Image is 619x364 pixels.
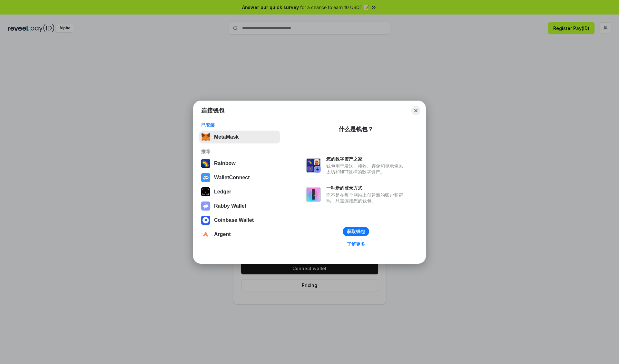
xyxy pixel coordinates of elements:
[201,187,210,196] img: svg+xml,%3Csvg%20xmlns%3D%22http%3A%2F%2Fwww.w3.org%2F2000%2Fsvg%22%20width%3D%2228%22%20height%3...
[201,159,210,168] img: svg+xml,%3Csvg%20width%3D%22120%22%20height%3D%22120%22%20viewBox%3D%220%200%20120%20120%22%20fil...
[201,149,278,154] div: 推荐
[347,241,365,247] div: 了解更多
[201,122,278,128] div: 已安装
[326,185,406,191] div: 一种新的登录方式
[199,228,280,241] button: Argent
[306,187,321,202] img: svg+xml,%3Csvg%20xmlns%3D%22http%3A%2F%2Fwww.w3.org%2F2000%2Fsvg%22%20fill%3D%22none%22%20viewBox...
[214,217,254,223] div: Coinbase Wallet
[199,157,280,170] button: Rainbow
[201,133,210,142] img: svg+xml,%3Csvg%20fill%3D%22none%22%20height%3D%2233%22%20viewBox%3D%220%200%2035%2033%22%20width%...
[214,189,231,195] div: Ledger
[339,125,373,133] div: 什么是钱包？
[214,175,250,181] div: WalletConnect
[199,214,280,227] button: Coinbase Wallet
[326,156,406,162] div: 您的数字资产之家
[343,240,369,248] a: 了解更多
[199,171,280,184] button: WalletConnect
[199,185,280,198] button: Ledger
[343,227,369,236] button: 获取钱包
[214,231,231,237] div: Argent
[201,107,224,114] h1: 连接钱包
[326,192,406,204] div: 而不是在每个网站上创建新的账户和密码，只需连接您的钱包。
[306,158,321,173] img: svg+xml,%3Csvg%20xmlns%3D%22http%3A%2F%2Fwww.w3.org%2F2000%2Fsvg%22%20fill%3D%22none%22%20viewBox...
[199,131,280,143] button: MetaMask
[201,216,210,225] img: svg+xml,%3Csvg%20width%3D%2228%22%20height%3D%2228%22%20viewBox%3D%220%200%2028%2028%22%20fill%3D...
[214,161,236,166] div: Rainbow
[411,106,420,115] button: Close
[347,229,365,234] div: 获取钱包
[199,200,280,212] button: Rabby Wallet
[326,163,406,175] div: 钱包用于发送、接收、存储和显示像以太坊和NFT这样的数字资产。
[201,202,210,211] img: svg+xml,%3Csvg%20xmlns%3D%22http%3A%2F%2Fwww.w3.org%2F2000%2Fsvg%22%20fill%3D%22none%22%20viewBox...
[214,203,246,209] div: Rabby Wallet
[201,173,210,182] img: svg+xml,%3Csvg%20width%3D%2228%22%20height%3D%2228%22%20viewBox%3D%220%200%2028%2028%22%20fill%3D...
[214,134,239,140] div: MetaMask
[201,230,210,239] img: svg+xml,%3Csvg%20width%3D%2228%22%20height%3D%2228%22%20viewBox%3D%220%200%2028%2028%22%20fill%3D...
